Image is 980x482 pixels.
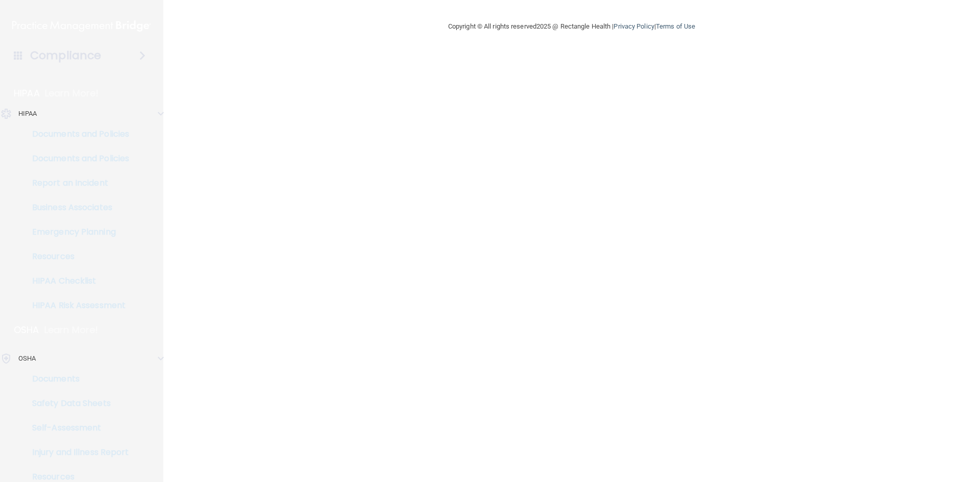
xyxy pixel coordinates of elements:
[7,447,146,458] p: Injury and Illness Report
[7,202,146,213] p: Business Associates
[45,87,99,99] p: Learn More!
[614,22,654,30] a: Privacy Policy
[656,22,695,30] a: Terms of Use
[7,251,146,262] p: Resources
[44,324,99,336] p: Learn More!
[12,16,151,36] img: PMB logo
[7,374,146,384] p: Documents
[7,472,146,482] p: Resources
[7,129,146,139] p: Documents and Policies
[18,108,37,120] p: HIPAA
[7,227,146,237] p: Emergency Planning
[14,324,39,336] p: OSHA
[385,10,758,43] div: Copyright © All rights reserved 2025 @ Rectangle Health | |
[7,398,146,409] p: Safety Data Sheets
[18,352,36,365] p: OSHA
[7,276,146,286] p: HIPAA Checklist
[7,154,146,164] p: Documents and Policies
[7,178,146,188] p: Report an Incident
[14,87,40,99] p: HIPAA
[30,48,101,63] h4: Compliance
[7,300,146,311] p: HIPAA Risk Assessment
[7,423,146,433] p: Self-Assessment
